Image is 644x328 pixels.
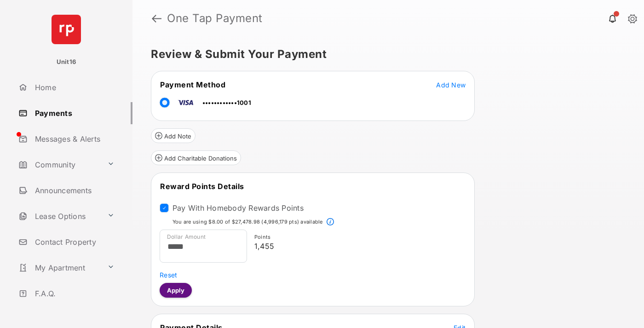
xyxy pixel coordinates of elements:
[151,128,195,143] button: Add Note
[15,179,132,201] a: Announcements
[160,182,244,191] span: Reward Points Details
[15,128,132,150] a: Messages & Alerts
[15,76,132,98] a: Home
[172,218,323,226] p: You are using $8.00 of $27,478.98 (4,996,179 pts) available
[436,80,466,89] button: Add New
[15,257,103,279] a: My Apartment
[15,282,132,305] a: F.A.Q.
[160,271,177,279] span: Reset
[436,81,466,89] span: Add New
[15,205,103,227] a: Lease Options
[151,150,241,165] button: Add Charitable Donations
[151,49,618,60] h5: Review & Submit Your Payment
[202,99,251,106] span: ••••••••••••1001
[15,102,132,124] a: Payments
[167,13,263,24] strong: One Tap Payment
[160,270,177,279] button: Reset
[254,233,462,241] p: Points
[160,80,225,89] span: Payment Method
[160,283,192,298] button: Apply
[172,203,304,213] label: Pay With Homebody Rewards Points
[52,15,81,44] img: svg+xml;base64,PHN2ZyB4bWxucz0iaHR0cDovL3d3dy53My5vcmcvMjAwMC9zdmciIHdpZHRoPSI2NCIgaGVpZ2h0PSI2NC...
[254,241,462,252] p: 1,455
[57,58,76,67] p: Unit16
[15,154,103,176] a: Community
[15,231,132,253] a: Contact Property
